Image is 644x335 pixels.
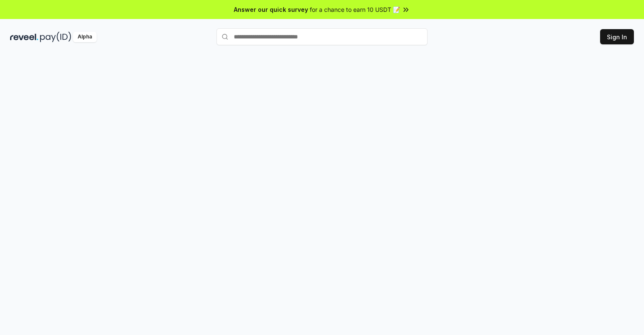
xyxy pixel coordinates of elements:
[600,29,634,44] button: Sign In
[234,5,308,14] span: Answer our quick survey
[40,32,71,42] img: pay_id
[10,32,38,42] img: reveel_dark
[73,32,97,42] div: Alpha
[310,5,400,14] span: for a chance to earn 10 USDT 📝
